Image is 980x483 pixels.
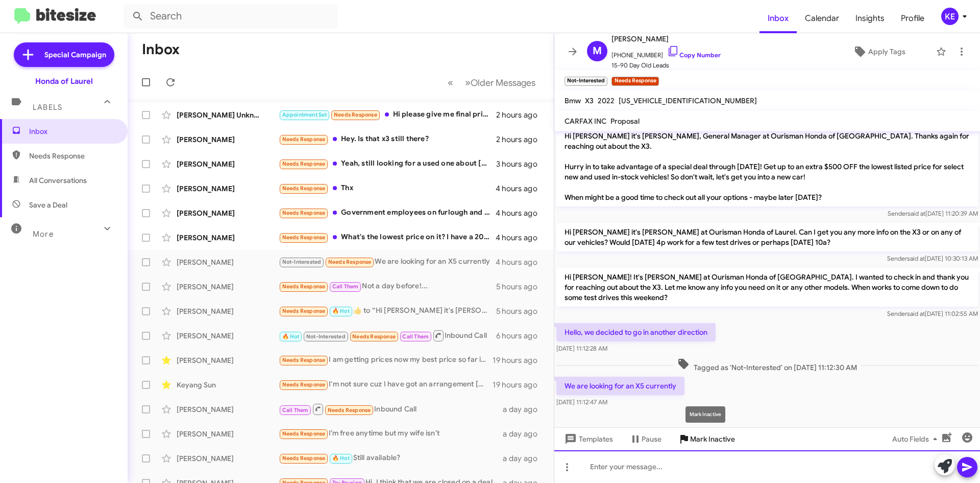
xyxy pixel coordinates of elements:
[496,257,546,267] div: 4 hours ago
[33,229,54,239] span: More
[556,223,978,251] p: Hi [PERSON_NAME] it's [PERSON_NAME] at Ourisman Honda of Laurel. Can I get you any more info on t...
[565,96,581,105] span: Bmw
[177,404,279,415] div: [PERSON_NAME]
[177,208,279,218] div: [PERSON_NAME]
[177,453,279,464] div: [PERSON_NAME]
[868,42,905,61] span: Apply Tags
[493,380,546,390] div: 19 hours ago
[328,407,371,413] span: Needs Response
[496,233,546,243] div: 4 hours ago
[611,60,721,71] span: 15-90 Day Old Leads
[496,183,546,194] div: 4 hours ago
[177,306,279,316] div: [PERSON_NAME]
[279,109,496,121] div: Hi please give me final price
[496,306,546,316] div: 5 hours ago
[142,41,180,58] h1: Inbox
[667,51,721,59] a: Copy Number
[933,8,969,25] button: KE
[907,255,925,262] span: said at
[279,354,493,366] div: I am getting prices now my best price so far is 27,000 all in. That's tax tags everything can you...
[621,430,670,448] button: Pause
[585,96,594,105] span: X3
[177,282,279,292] div: [PERSON_NAME]
[759,4,797,33] a: Inbox
[177,257,279,267] div: [PERSON_NAME]
[593,43,602,59] span: M
[556,398,607,406] span: [DATE] 11:12:47 AM
[282,381,326,388] span: Needs Response
[279,452,503,464] div: Still available?
[670,430,743,448] button: Mark Inactive
[496,110,546,120] div: 2 hours ago
[282,136,326,143] span: Needs Response
[282,455,326,462] span: Needs Response
[496,282,546,292] div: 5 hours ago
[282,111,327,118] span: Appointment Set
[29,126,116,136] span: Inbox
[556,344,607,352] span: [DATE] 11:12:28 AM
[332,308,350,314] span: 🔥 Hot
[887,310,978,317] span: Sender [DATE] 11:02:55 AM
[493,355,546,365] div: 19 hours ago
[402,333,429,340] span: Call Them
[282,430,326,437] span: Needs Response
[556,268,978,307] p: Hi [PERSON_NAME]! It's [PERSON_NAME] at Ourisman Honda of [GEOGRAPHIC_DATA]. I wanted to check in...
[503,429,546,439] div: a day ago
[556,323,716,341] p: Hello, we decided to go in another direction
[565,117,606,126] span: CARFAX INC
[496,159,546,169] div: 3 hours ago
[941,8,959,25] div: KE
[282,259,322,265] span: Not-Interested
[332,283,359,290] span: Call Them
[826,42,931,61] button: Apply Tags
[279,329,496,342] div: Inbound Call
[279,379,493,390] div: I'm not sure cuz I have got an arrangement [DATE]
[29,200,67,210] span: Save a Deal
[177,355,279,365] div: [PERSON_NAME]
[282,308,326,314] span: Needs Response
[29,175,87,186] span: All Conversations
[496,331,546,341] div: 6 hours ago
[282,160,326,167] span: Needs Response
[332,455,350,462] span: 🔥 Hot
[556,377,684,395] p: We are looking for an X5 currently
[306,333,346,340] span: Not-Interested
[282,357,326,363] span: Needs Response
[282,333,300,340] span: 🔥 Hot
[29,151,116,161] span: Needs Response
[177,159,279,169] div: [PERSON_NAME]
[282,210,326,216] span: Needs Response
[503,404,546,415] div: a day ago
[177,134,279,145] div: [PERSON_NAME]
[465,76,471,89] span: »
[124,4,338,29] input: Search
[908,210,925,217] span: said at
[611,77,658,86] small: Needs Response
[352,333,396,340] span: Needs Response
[282,185,326,192] span: Needs Response
[279,305,496,317] div: ​👍​ to “ Hi [PERSON_NAME] it's [PERSON_NAME] at Ourisman Honda of Laurel. I saw you've been in to...
[279,256,496,268] div: We are looking for an X5 currently
[642,430,661,448] span: Pause
[442,72,542,93] nav: Page navigation example
[334,111,377,118] span: Needs Response
[496,134,546,145] div: 2 hours ago
[471,77,535,88] span: Older Messages
[282,407,309,413] span: Call Them
[44,50,106,60] span: Special Campaign
[14,42,114,67] a: Special Campaign
[562,430,613,448] span: Templates
[893,4,933,33] a: Profile
[177,183,279,194] div: [PERSON_NAME]
[797,4,847,33] a: Calendar
[279,207,496,219] div: Government employees on furlough and don't know what offers you have in place
[685,406,725,423] div: Mark Inactive
[598,96,615,105] span: 2022
[279,133,496,145] div: Hey. Is that x3 still there?
[177,110,279,120] div: [PERSON_NAME] Unknown
[673,358,861,373] span: Tagged as 'Not-Interested' on [DATE] 11:12:30 AM
[611,33,721,45] span: [PERSON_NAME]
